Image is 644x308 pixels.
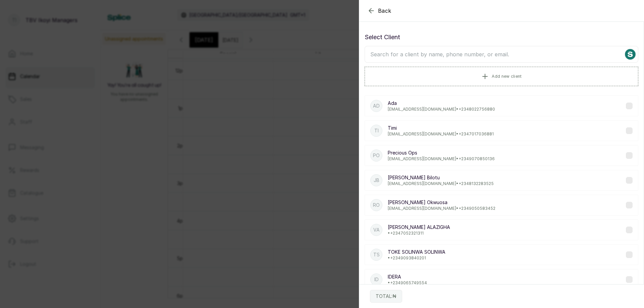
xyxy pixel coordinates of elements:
[388,125,494,131] p: Timi
[388,231,450,236] p: • +234 7052321311
[374,177,379,184] p: JB
[388,273,427,280] p: IDERA
[373,202,380,208] p: RO
[388,280,427,286] p: • +234 9065749554
[388,156,495,162] p: [EMAIL_ADDRESS][DOMAIN_NAME] • +234 9070850136
[388,181,494,186] p: [EMAIL_ADDRESS][DOMAIN_NAME] • +234 8132283525
[374,127,379,134] p: Ti
[388,131,494,137] p: [EMAIL_ADDRESS][DOMAIN_NAME] • +234 7017036881
[388,206,495,211] p: [EMAIL_ADDRESS][DOMAIN_NAME] • +234 9050583452
[365,46,638,63] input: Search for a client by name, phone number, or email.
[378,7,391,15] span: Back
[388,249,445,255] p: TOKE SOLINWA SOLINWA
[388,255,445,261] p: • +234 9093840201
[388,224,450,231] p: [PERSON_NAME] ALAZIGHA
[365,33,638,42] p: Select Client
[388,149,495,156] p: Precious Ops
[492,74,522,79] span: Add new client
[388,199,495,206] p: [PERSON_NAME] Okwuosa
[373,103,380,109] p: Ad
[373,227,380,233] p: VA
[373,251,380,258] p: TS
[365,67,638,86] button: Add new client
[373,152,380,159] p: PO
[374,276,379,283] p: ID
[388,174,494,181] p: [PERSON_NAME] Bilotu
[388,100,495,107] p: Ada
[367,7,391,15] button: Back
[376,293,396,300] p: TOTAL: ₦
[388,107,495,112] p: [EMAIL_ADDRESS][DOMAIN_NAME] • +234 8022756880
